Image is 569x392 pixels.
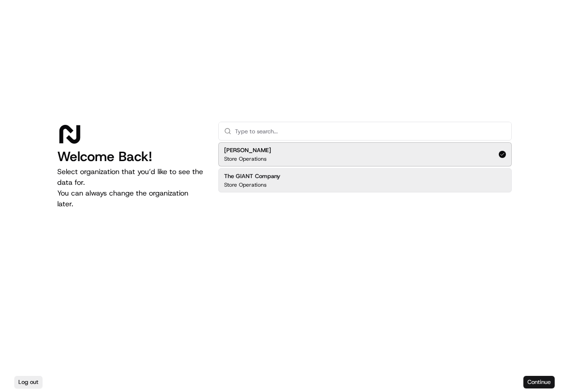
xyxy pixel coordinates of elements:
[224,146,271,154] h2: [PERSON_NAME]
[57,149,204,165] h1: Welcome Back!
[224,172,280,180] h2: The GIANT Company
[224,181,267,188] p: Store Operations
[57,166,204,209] p: Select organization that you’d like to see the data for. You can always change the organization l...
[218,141,512,194] div: Suggestions
[14,376,42,388] button: Log out
[224,155,267,162] p: Store Operations
[523,376,555,388] button: Continue
[235,122,506,140] input: Type to search...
